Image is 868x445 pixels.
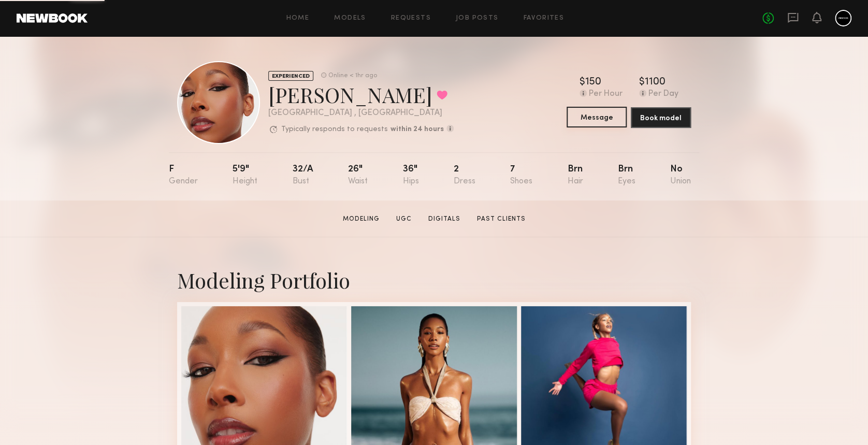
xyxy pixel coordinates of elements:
[580,77,585,88] div: $
[631,107,691,128] button: Book model
[589,90,623,99] div: Per Hour
[618,165,635,186] div: Brn
[281,126,388,133] p: Typically responds to requests
[567,107,627,127] button: Message
[454,165,475,186] div: 2
[523,15,564,22] a: Favorites
[645,77,666,88] div: 1100
[392,214,416,224] a: UGC
[233,165,257,186] div: 5'9"
[585,77,601,88] div: 150
[510,165,532,186] div: 7
[339,214,384,224] a: Modeling
[328,73,377,79] div: Online < 1hr ago
[348,165,368,186] div: 26"
[268,71,313,81] div: EXPERIENCED
[567,165,583,186] div: Brn
[391,15,431,22] a: Requests
[648,90,678,99] div: Per Day
[286,15,310,22] a: Home
[268,81,454,108] div: [PERSON_NAME]
[670,165,691,186] div: No
[268,109,454,118] div: [GEOGRAPHIC_DATA] , [GEOGRAPHIC_DATA]
[293,165,313,186] div: 32/a
[456,15,499,22] a: Job Posts
[424,214,465,224] a: Digitals
[334,15,366,22] a: Models
[169,165,198,186] div: F
[402,165,418,186] div: 36"
[473,214,530,224] a: Past Clients
[177,266,691,294] div: Modeling Portfolio
[639,77,645,88] div: $
[390,126,444,133] b: within 24 hours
